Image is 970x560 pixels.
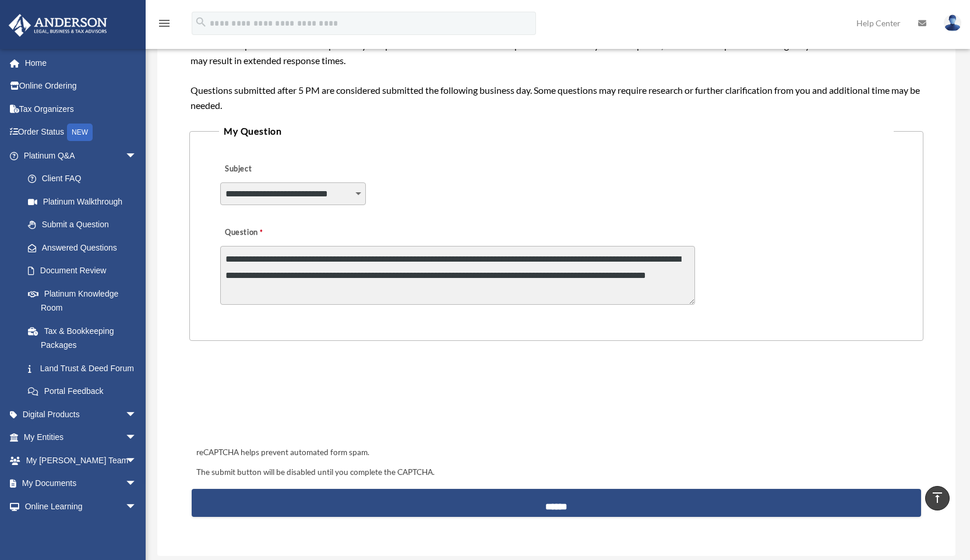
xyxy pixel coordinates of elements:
[192,466,921,480] div: The submit button will be disabled until you complete the CAPTCHA.
[193,377,370,422] iframe: reCAPTCHA
[125,426,149,450] span: arrow_drop_down
[220,224,311,241] label: Question
[16,190,154,213] a: Platinum Walkthrough
[8,75,154,98] a: Online Ordering
[16,319,154,357] a: Tax & Bookkeeping Packages
[8,121,154,145] a: Order StatusNEW
[8,518,154,541] a: Billingarrow_drop_down
[8,472,154,495] a: My Documentsarrow_drop_down
[157,20,171,30] a: menu
[8,449,154,472] a: My [PERSON_NAME] Teamarrow_drop_down
[220,161,331,177] label: Subject
[16,236,154,259] a: Answered Questions
[8,51,154,75] a: Home
[157,16,171,30] i: menu
[219,123,894,139] legend: My Question
[192,446,921,460] div: reCAPTCHA helps prevent automated form spam.
[930,491,944,505] i: vertical_align_top
[16,380,154,403] a: Portal Feedback
[8,97,154,121] a: Tax Organizers
[125,403,149,427] span: arrow_drop_down
[16,167,154,191] a: Client FAQ
[8,403,154,426] a: Digital Productsarrow_drop_down
[5,14,111,37] img: Anderson Advisors Platinum Portal
[8,495,154,518] a: Online Learningarrow_drop_down
[125,518,149,542] span: arrow_drop_down
[925,486,950,510] a: vertical_align_top
[125,495,149,519] span: arrow_drop_down
[125,472,149,496] span: arrow_drop_down
[16,282,154,319] a: Platinum Knowledge Room
[8,426,154,449] a: My Entitiesarrow_drop_down
[195,16,207,29] i: search
[16,259,154,283] a: Document Review
[16,357,154,380] a: Land Trust & Deed Forum
[67,124,93,141] div: NEW
[16,213,149,237] a: Submit a Question
[125,449,149,473] span: arrow_drop_down
[8,144,154,167] a: Platinum Q&Aarrow_drop_down
[944,15,961,31] img: User Pic
[125,144,149,168] span: arrow_drop_down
